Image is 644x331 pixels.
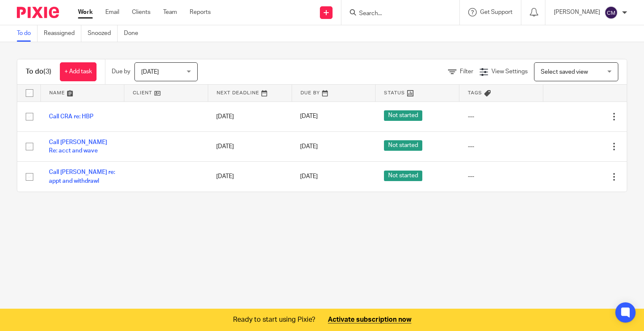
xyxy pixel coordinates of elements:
[49,169,115,184] a: Call [PERSON_NAME] re: appt and withdrawl
[43,68,51,75] span: (3)
[358,10,434,18] input: Search
[604,6,618,19] img: svg%3E
[541,69,588,75] span: Select saved view
[468,172,535,181] div: ---
[105,8,119,16] a: Email
[384,140,422,151] span: Not started
[468,142,535,151] div: ---
[78,8,93,16] a: Work
[480,9,513,15] span: Get Support
[300,174,318,179] span: [DATE]
[49,139,107,154] a: Call [PERSON_NAME] Re: acct and wave
[384,171,422,181] span: Not started
[208,162,292,192] td: [DATE]
[460,69,473,75] span: Filter
[384,110,422,121] span: Not started
[17,25,38,42] a: To do
[26,67,51,76] h1: To do
[208,131,292,161] td: [DATE]
[491,69,528,75] span: View Settings
[17,7,59,18] img: Pixie
[49,114,94,120] a: Call CRA re: HBP
[468,112,535,121] div: ---
[141,69,159,75] span: [DATE]
[60,62,97,81] a: + Add task
[124,25,145,42] a: Done
[163,8,177,16] a: Team
[88,25,118,42] a: Snoozed
[208,101,292,131] td: [DATE]
[554,8,600,16] p: [PERSON_NAME]
[190,8,211,16] a: Reports
[300,114,318,120] span: [DATE]
[300,144,318,149] span: [DATE]
[132,8,150,16] a: Clients
[112,67,130,76] p: Due by
[44,25,81,42] a: Reassigned
[468,91,482,95] span: Tags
